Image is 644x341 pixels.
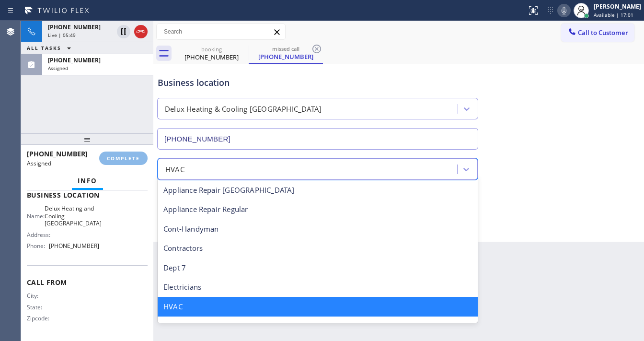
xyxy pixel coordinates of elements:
[561,24,634,42] button: Call to Customer
[158,76,478,89] div: Business location
[27,190,148,200] span: Business location
[21,42,80,54] button: ALL TASKS
[158,317,478,336] div: HVAC Repair Sales
[158,219,478,239] div: Cont-Handyman
[158,180,478,200] div: Appliance Repair [GEOGRAPHIC_DATA]
[158,200,478,219] div: Appliance Repair Regular
[48,23,101,31] span: [PHONE_NUMBER]
[27,231,52,238] span: Address:
[48,65,68,71] span: Assigned
[157,24,285,39] input: Search
[107,155,140,162] span: COMPLETE
[27,45,61,51] span: ALL TASKS
[557,4,571,17] button: Mute
[27,315,52,322] span: Zipcode:
[250,52,322,61] div: [PHONE_NUMBER]
[175,46,248,53] div: booking
[117,25,130,38] button: Hold Customer
[78,176,97,185] span: Info
[72,172,103,190] button: Info
[27,304,52,311] span: State:
[157,128,478,150] input: Phone Number
[158,258,478,278] div: Dept 7
[594,12,633,18] span: Available | 17:01
[49,242,99,249] span: [PHONE_NUMBER]
[158,297,478,317] div: HVAC
[594,2,641,11] div: [PERSON_NAME]
[27,292,52,299] span: City:
[158,277,478,297] div: Electricians
[27,159,51,167] span: Assigned
[27,149,88,158] span: [PHONE_NUMBER]
[27,278,148,287] span: Call From
[134,25,148,38] button: Hang up
[175,43,248,64] div: (424) 353-7324
[27,242,49,249] span: Phone:
[158,238,478,258] div: Contractors
[99,152,148,165] button: COMPLETE
[48,56,101,64] span: [PHONE_NUMBER]
[165,104,322,115] div: Delux Heating & Cooling [GEOGRAPHIC_DATA]
[250,43,322,63] div: (323) 972-6232
[27,212,45,220] span: Name:
[578,28,628,37] span: Call to Customer
[45,205,102,227] span: Delux Heating and Cooling [GEOGRAPHIC_DATA]
[250,45,322,52] div: missed call
[48,32,76,38] span: Live | 05:49
[175,53,248,61] div: [PHONE_NUMBER]
[165,164,184,175] div: HVAC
